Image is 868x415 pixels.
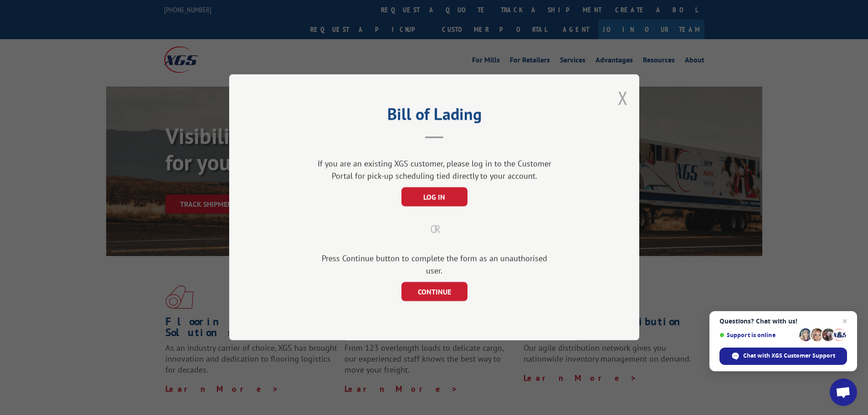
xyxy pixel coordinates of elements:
div: Open chat [830,379,857,406]
button: LOG IN [401,188,467,207]
h2: Bill of Lading [275,108,594,125]
button: CONTINUE [401,282,467,302]
div: Chat with XGS Customer Support [719,348,847,365]
div: OR [275,221,594,238]
span: Close chat [839,316,850,327]
span: Support is online [719,332,796,338]
a: LOG IN [401,194,467,202]
span: Questions? Chat with us! [719,318,847,325]
button: Close modal [618,86,628,110]
div: Press Continue button to complete the form as an unauthorised user. [313,252,555,277]
span: Chat with XGS Customer Support [743,352,835,360]
div: If you are an existing XGS customer, please log in to the Customer Portal for pick-up scheduling ... [313,158,555,182]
